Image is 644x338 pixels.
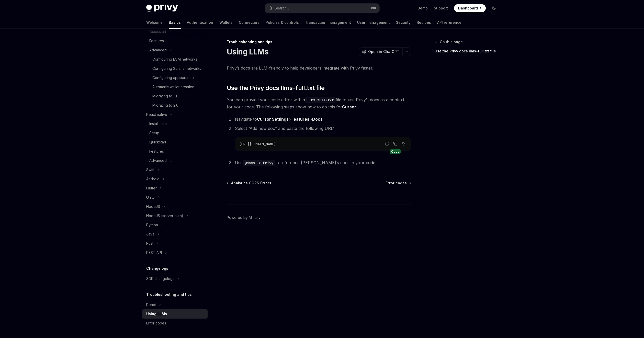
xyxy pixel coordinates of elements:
div: Configuring Solana networks [152,65,201,72]
button: Toggle REST API section [142,248,208,257]
button: Toggle Flutter section [142,184,208,193]
button: Toggle Advanced section [142,46,208,55]
div: Advanced [149,47,167,53]
div: REST API [146,250,162,256]
button: Toggle React native section [142,110,208,119]
div: Features [149,38,164,44]
div: Configuring EVM networks [152,56,197,62]
a: Analytics CORS Errors [227,181,271,186]
div: Quickstart [149,139,166,145]
div: Swift [146,167,154,173]
a: Features [142,147,208,156]
div: Flutter [146,185,157,191]
button: Toggle NodeJS section [142,202,208,211]
div: Migrating to 2.0 [152,102,178,108]
span: Use the Privy docs llms-full.txt file [227,84,325,92]
button: Report incorrect code [384,140,390,147]
a: Setup [142,128,208,138]
span: Analytics CORS Errors [231,181,271,186]
span: On this page [440,39,463,45]
a: Error codes [386,181,411,186]
strong: Cursor Settings [257,117,289,122]
a: Basics [169,16,181,29]
div: Unity [146,194,155,200]
button: Toggle React section [142,300,208,309]
div: React native [146,111,167,118]
a: Features [142,36,208,46]
div: Android [146,176,160,182]
span: Open in ChatGPT [368,49,399,54]
a: API reference [437,16,461,29]
a: Quickstart [142,138,208,147]
div: Installation [149,121,167,127]
a: Configuring Solana networks [142,64,208,73]
div: Rust [146,240,153,246]
a: Configuring appearance [142,73,208,82]
div: Copy [390,149,401,154]
button: Toggle dark mode [490,4,498,12]
div: Java [146,231,154,237]
div: Troubleshooting and tips [227,39,411,44]
div: Automatic wallet creation [152,84,194,90]
h5: Changelogs [146,265,168,272]
span: Use to reference [PERSON_NAME]’s docs in your code. [235,160,376,165]
div: Error codes [146,320,166,326]
a: Support [434,6,448,11]
span: Navigate to > > [235,117,323,122]
div: Using LLMs [146,311,167,317]
span: Error codes [386,181,407,186]
button: Toggle Android section [142,174,208,184]
button: Open in ChatGPT [359,47,402,56]
a: Authentication [187,16,213,29]
a: Installation [142,119,208,128]
span: Dashboard [458,6,478,11]
a: Wallets [219,16,233,29]
code: @docs -> Privy [243,160,275,166]
div: Advanced [149,157,167,164]
span: You can provide your code editor with a file to use Privy’s docs as a context for your code. The ... [227,96,411,110]
a: User management [357,16,390,29]
a: Policies & controls [266,16,299,29]
a: Connectors [239,16,259,29]
a: Use the Privy docs llms-full.txt file [435,47,502,55]
button: Copy the contents from the code block [392,140,399,147]
div: Migrating to 3.0 [152,93,178,99]
a: Powered by Mintlify [227,215,261,220]
div: SDK changelogs [146,276,174,282]
button: Toggle Unity section [142,193,208,202]
a: Welcome [146,16,163,29]
a: Error codes [142,319,208,328]
h1: Using LLMs [227,47,269,56]
a: Dashboard [454,4,486,12]
div: NodeJS (server-auth) [146,213,183,219]
a: Recipes [417,16,431,29]
strong: Docs [312,117,323,122]
button: Toggle Python section [142,220,208,230]
div: Search... [275,5,289,11]
button: Toggle NodeJS (server-auth) section [142,211,208,220]
strong: Features [291,117,309,122]
span: [URL][DOMAIN_NAME] [239,142,276,146]
button: Toggle Java section [142,230,208,239]
a: Demo [417,6,428,11]
div: React [146,302,156,308]
a: Cursor [342,104,356,110]
button: Ask AI [400,140,407,147]
h5: Troubleshooting and tips [146,291,192,298]
a: Automatic wallet creation [142,82,208,92]
button: Toggle SDK changelogs section [142,274,208,283]
span: ⌘ K [371,6,376,10]
a: Migrating to 3.0 [142,92,208,101]
code: llms-full.txt [305,97,336,103]
span: Select “Add new doc” and paste the following URL: [235,126,334,131]
a: Configuring EVM networks [142,55,208,64]
button: Toggle Swift section [142,165,208,174]
div: NodeJS [146,204,160,210]
a: Transaction management [305,16,351,29]
div: Python [146,222,158,228]
a: Security [396,16,411,29]
div: Setup [149,130,159,136]
img: dark logo [146,5,178,12]
button: Toggle Rust section [142,239,208,248]
button: Open search [265,4,379,13]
